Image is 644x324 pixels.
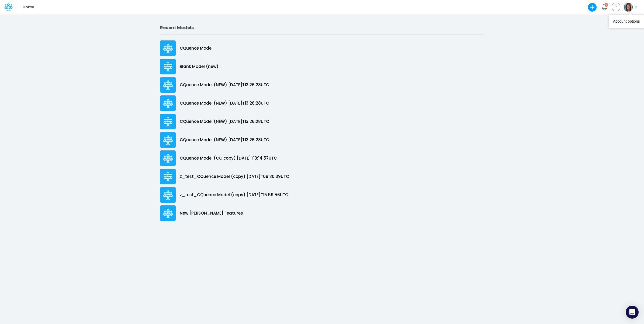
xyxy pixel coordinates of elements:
[160,76,484,94] a: CQuence Model (NEW) [DATE]T13:26:28UTC
[160,94,484,112] a: CQuence Model (NEW) [DATE]T13:26:28UTC
[180,174,289,180] p: z_test_CQuence Model (copy) [DATE]T09:30:39UTC
[160,204,484,222] a: New [PERSON_NAME] Features
[160,167,484,186] a: z_test_CQuence Model (copy) [DATE]T09:30:39UTC
[180,155,277,161] p: CQuence Model (CC copy) [DATE]T13:14:57UTC
[180,119,269,125] p: CQuence Model (NEW) [DATE]T13:26:28UTC
[180,137,269,143] p: CQuence Model (NEW) [DATE]T13:26:28UTC
[180,100,269,106] p: CQuence Model (NEW) [DATE]T13:26:28UTC
[23,4,34,10] p: Home
[180,64,219,70] p: Blank Model (new)
[180,192,288,198] p: z_test_CQuence Model (copy) [DATE]T15:59:56UTC
[160,57,484,76] a: Blank Model (new)
[601,4,608,10] a: Notifications
[160,25,484,30] h2: Recent Models
[160,149,484,167] a: CQuence Model (CC copy) [DATE]T13:14:57UTC
[180,210,243,216] p: New [PERSON_NAME] Features
[160,131,484,149] a: CQuence Model (NEW) [DATE]T13:26:28UTC
[180,82,269,88] p: CQuence Model (NEW) [DATE]T13:26:28UTC
[613,19,640,24] div: Account options
[160,186,484,204] a: z_test_CQuence Model (copy) [DATE]T15:59:56UTC
[606,4,607,6] div: 1 unread items
[160,39,484,57] a: CQuence Model
[180,45,213,51] p: CQuence Model
[626,306,639,319] div: Open Intercom Messenger
[160,112,484,131] a: CQuence Model (NEW) [DATE]T13:26:28UTC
